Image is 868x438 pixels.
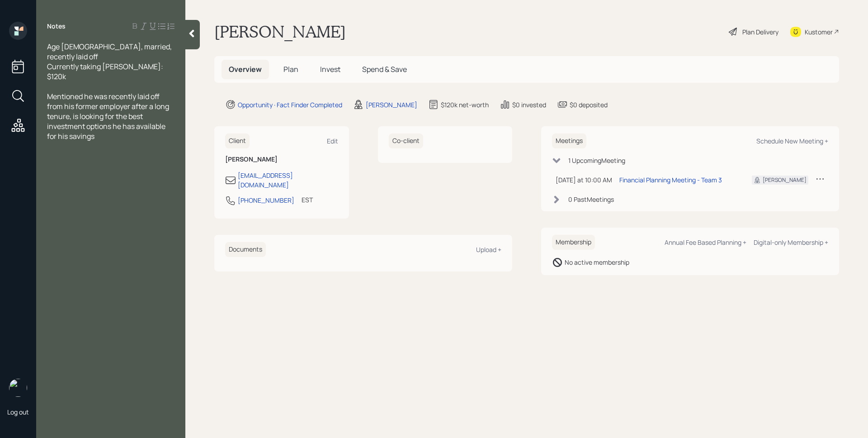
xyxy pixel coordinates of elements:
[763,176,807,184] div: [PERSON_NAME]
[756,137,828,145] div: Schedule New Meeting +
[225,133,250,148] h6: Client
[225,156,338,163] h6: [PERSON_NAME]
[552,133,586,148] h6: Meetings
[7,408,29,416] div: Log out
[214,22,346,42] h1: [PERSON_NAME]
[568,156,625,165] div: 1 Upcoming Meeting
[565,257,629,267] div: No active membership
[302,195,313,205] div: EST
[238,195,294,205] div: [PHONE_NUMBER]
[556,175,612,185] div: [DATE] at 10:00 AM
[229,64,262,74] span: Overview
[619,175,722,185] div: Financial Planning Meeting - Team 3
[320,64,340,74] span: Invest
[552,235,595,250] h6: Membership
[238,171,338,190] div: [EMAIL_ADDRESS][DOMAIN_NAME]
[805,27,833,37] div: Kustomer
[441,100,489,109] div: $120k net-worth
[568,195,614,204] div: 0 Past Meeting s
[754,238,828,247] div: Digital-only Membership +
[665,238,746,247] div: Annual Fee Based Planning +
[9,379,27,397] img: james-distasi-headshot.png
[389,133,423,148] h6: Co-client
[47,22,66,31] label: Notes
[476,245,501,254] div: Upload +
[366,100,417,109] div: [PERSON_NAME]
[47,91,170,141] span: Mentioned he was recently laid off from his former employer after a long tenure, is looking for t...
[225,242,266,257] h6: Documents
[47,42,173,81] span: Age [DEMOGRAPHIC_DATA], married, recently laid off Currently taking [PERSON_NAME]: $120k
[570,100,608,109] div: $0 deposited
[238,100,342,109] div: Opportunity · Fact Finder Completed
[362,64,407,74] span: Spend & Save
[327,137,338,145] div: Edit
[283,64,298,74] span: Plan
[512,100,546,109] div: $0 invested
[742,27,778,37] div: Plan Delivery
